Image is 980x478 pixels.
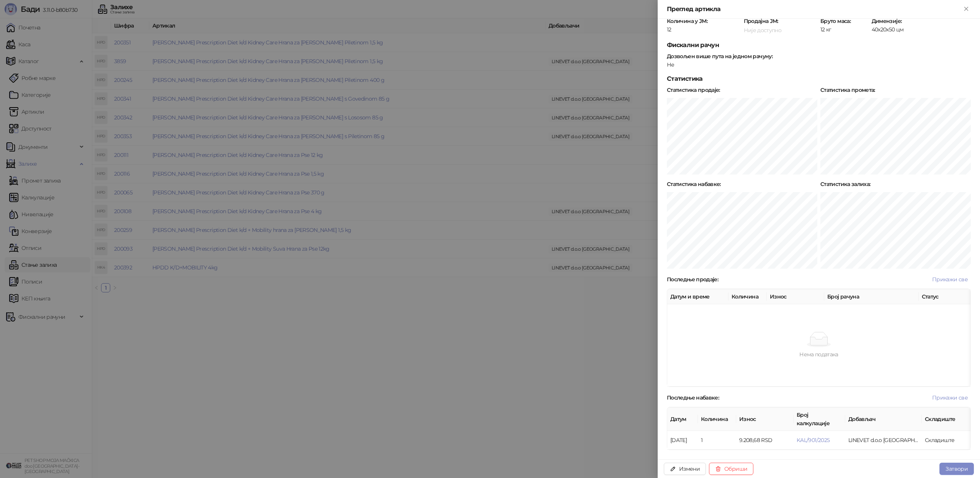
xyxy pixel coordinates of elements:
div: Преглед артикла [667,5,962,14]
strong: Количина у ЈМ : [667,18,707,24]
th: Датум и време [667,289,728,304]
h5: Статистика [667,74,971,83]
th: Број калкулације [794,408,845,431]
th: Количина [728,289,767,304]
th: Датум [667,408,698,431]
td: 9.208,68 RSD [736,431,794,450]
strong: Статистика набавке : [667,181,721,188]
th: Број рачуна [824,289,919,304]
div: 12 кг [820,26,869,33]
button: KAL/901/2025 [797,437,830,444]
button: Прикажи све [929,275,971,284]
strong: Последње продаје : [667,276,718,283]
div: 12 [666,26,742,33]
button: Обриши [709,463,753,475]
strong: Статистика продаје : [667,86,720,93]
td: LINEVET d.o.o Nova Pazova [845,431,922,450]
strong: Димензије : [872,18,902,24]
th: Износ [736,408,794,431]
span: Није доступно [744,27,782,34]
strong: Бруто маса : [820,18,851,24]
span: Прикажи све [932,276,968,283]
td: 1 [698,431,736,450]
th: Износ [767,289,824,304]
strong: Статистика залиха : [820,181,871,188]
strong: Статистика промета : [820,86,875,93]
div: 40x20x50 цм [871,26,972,33]
th: Добављач [845,408,922,431]
strong: Продајна ЈМ : [744,18,778,24]
h5: Фискални рачун [667,41,971,50]
td: Складиште [922,431,973,450]
div: Нема података [686,350,952,359]
th: Складиште [922,408,973,431]
button: Измени [664,463,706,475]
td: [DATE] [667,431,698,450]
div: Не [666,61,972,68]
button: Close [962,5,971,14]
button: Затвори [939,463,974,475]
button: Прикажи све [929,393,971,402]
th: Количина [698,408,736,431]
strong: Последње набавке : [667,394,719,401]
strong: Дозвољен више пута на једном рачуну : [667,53,773,60]
span: Прикажи све [932,394,968,401]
